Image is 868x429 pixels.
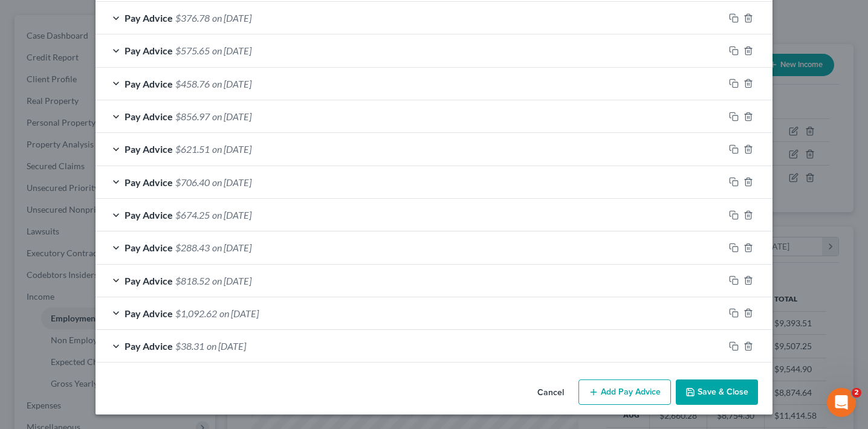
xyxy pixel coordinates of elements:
[676,379,758,405] button: Save & Close
[528,381,574,405] button: Cancel
[827,388,856,417] iframe: Intercom live chat
[125,176,173,188] span: Pay Advice
[125,78,173,89] span: Pay Advice
[125,209,173,221] span: Pay Advice
[125,143,173,155] span: Pay Advice
[212,12,251,24] span: on [DATE]
[175,12,210,24] span: $376.78
[175,209,210,221] span: $674.25
[852,388,861,398] span: 2
[175,242,210,253] span: $288.43
[212,242,251,253] span: on [DATE]
[212,78,251,89] span: on [DATE]
[175,308,217,319] span: $1,092.62
[175,143,210,155] span: $621.51
[125,12,173,24] span: Pay Advice
[125,242,173,253] span: Pay Advice
[175,111,210,122] span: $856.97
[212,176,251,188] span: on [DATE]
[175,176,210,188] span: $706.40
[175,340,204,352] span: $38.31
[207,340,246,352] span: on [DATE]
[212,45,251,56] span: on [DATE]
[219,308,259,319] span: on [DATE]
[212,275,251,286] span: on [DATE]
[175,45,210,56] span: $575.65
[125,111,173,122] span: Pay Advice
[578,379,671,405] button: Add Pay Advice
[125,340,173,352] span: Pay Advice
[212,111,251,122] span: on [DATE]
[175,78,210,89] span: $458.76
[212,209,251,221] span: on [DATE]
[125,275,173,286] span: Pay Advice
[125,308,173,319] span: Pay Advice
[125,45,173,56] span: Pay Advice
[212,143,251,155] span: on [DATE]
[175,275,210,286] span: $818.52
